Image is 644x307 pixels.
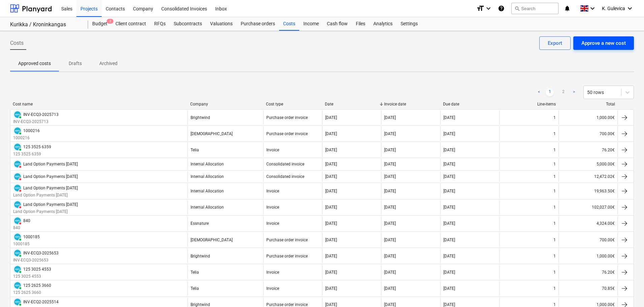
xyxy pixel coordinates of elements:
[546,88,554,96] a: Page 1 is your current page
[190,102,261,106] div: Company
[13,257,59,263] p: INV-ECQ3-2025653
[384,148,396,152] div: [DATE]
[548,39,562,48] div: Export
[13,233,22,241] div: Invoice has been synced with Xero and its status is currently PAID
[558,216,617,231] div: 4,324.00€
[443,102,497,106] div: Due date
[443,254,455,258] div: [DATE]
[13,290,51,296] p: 125 2625 3660
[443,205,455,210] div: [DATE]
[107,19,113,24] span: 2
[23,218,30,223] div: 840
[369,17,397,31] div: Analytics
[325,131,337,136] div: [DATE]
[13,110,22,119] div: Invoice has been synced with Xero and its status is currently PAID
[511,3,558,14] button: Search
[553,148,556,152] div: 1
[14,266,21,273] img: xero.svg
[170,17,206,31] a: Subcontracts
[23,202,78,207] div: Land Option Payments [DATE]
[384,162,396,166] div: [DATE]
[13,126,22,135] div: Invoice has been synced with Xero and its status is currently PAID
[99,60,117,67] p: Archived
[443,148,455,152] div: [DATE]
[558,265,617,279] div: 76.20€
[191,238,233,242] div: [DEMOGRAPHIC_DATA]
[443,238,455,242] div: [DATE]
[88,17,111,31] div: Budget
[23,186,78,190] div: Land Option Payments [DATE]
[325,115,337,120] div: [DATE]
[498,4,505,12] i: Knowledge base
[384,286,396,291] div: [DATE]
[266,174,304,179] div: Consolidated invoice
[397,17,422,31] a: Settings
[325,205,337,210] div: [DATE]
[206,17,237,31] div: Valuations
[13,298,22,306] div: Invoice has been synced with Xero and its status is currently PAID
[13,151,51,157] p: 125 3525 6359
[14,161,21,167] img: xero.svg
[266,286,279,291] div: Invoice
[111,17,150,31] a: Client contract
[14,250,21,256] img: xero.svg
[23,235,40,239] div: 1000185
[13,225,30,231] p: 840
[325,162,337,166] div: [DATE]
[558,184,617,198] div: 19,963.50€
[23,300,59,304] div: INV-ECQ2-2025514
[558,249,617,263] div: 1,000.00€
[384,102,438,106] div: Invoice date
[191,174,224,179] div: Internal Allocation
[384,131,396,136] div: [DATE]
[23,174,78,179] div: Land Option Payments [DATE]
[191,148,199,152] div: Telia
[10,39,24,47] span: Costs
[610,275,644,307] iframe: Chat Widget
[323,17,352,31] a: Cash flow
[484,4,493,12] i: keyboard_arrow_down
[443,174,455,179] div: [DATE]
[384,174,396,179] div: [DATE]
[443,189,455,193] div: [DATE]
[558,143,617,157] div: 76.20€
[279,17,299,31] a: Costs
[514,6,520,11] span: search
[325,189,337,193] div: [DATE]
[553,302,556,307] div: 1
[502,102,556,106] div: Line-items
[88,17,111,31] a: Budget2
[23,267,51,272] div: 125 3025 4553
[553,205,556,210] div: 1
[14,173,21,180] img: xero.svg
[14,299,21,305] img: xero.svg
[23,145,51,149] div: 125 3525 6359
[266,162,304,166] div: Consolidated invoice
[570,88,578,96] a: Next page
[14,234,21,240] img: xero.svg
[23,251,59,255] div: INV-ECQ3-2025653
[13,265,22,274] div: Invoice has been synced with Xero and its status is currently PAID
[553,286,556,291] div: 1
[23,128,40,133] div: 1000216
[443,302,455,307] div: [DATE]
[13,249,22,257] div: Invoice has been synced with Xero and its status is currently PAID
[443,270,455,275] div: [DATE]
[325,286,337,291] div: [DATE]
[266,205,279,210] div: Invoice
[14,282,21,289] img: xero.svg
[150,17,170,31] a: RFQs
[384,221,396,226] div: [DATE]
[14,217,21,224] img: xero.svg
[266,131,308,136] div: Purchase order invoice
[443,115,455,120] div: [DATE]
[23,162,78,166] div: Land Option Payments [DATE]
[191,270,199,275] div: Telia
[352,17,369,31] a: Files
[14,185,21,191] img: xero.svg
[13,102,185,106] div: Cost name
